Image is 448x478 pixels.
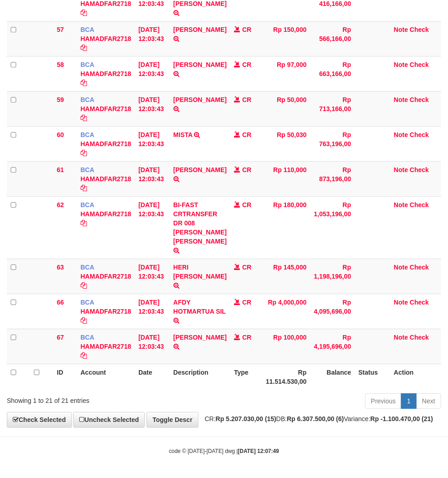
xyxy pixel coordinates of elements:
[81,299,94,306] span: BCA
[410,264,429,271] a: Check
[57,26,64,33] span: 57
[135,21,170,56] td: [DATE] 12:03:43
[394,201,408,208] a: Note
[311,294,355,329] td: Rp 4,095,696,00
[311,161,355,196] td: Rp 873,196,00
[242,131,251,138] span: CR
[81,149,87,157] a: Copy HAMADFAR2718 to clipboard
[170,196,230,259] td: BI-FAST CRTRANSFER DR 008 [PERSON_NAME] [PERSON_NAME]
[135,329,170,364] td: [DATE] 12:03:43
[262,196,311,259] td: Rp 180,000
[311,259,355,294] td: Rp 1,198,196,00
[81,343,131,350] a: HAMADFAR2718
[410,299,429,306] a: Check
[135,56,170,91] td: [DATE] 12:03:43
[394,131,408,138] a: Note
[81,79,87,86] a: Copy HAMADFAR2718 to clipboard
[173,61,227,68] a: [PERSON_NAME]
[311,196,355,259] td: Rp 1,053,196,00
[416,393,441,409] a: Next
[57,166,64,173] span: 61
[77,364,135,390] th: Account
[81,44,87,51] a: Copy HAMADFAR2718 to clipboard
[262,329,311,364] td: Rp 100,000
[81,210,131,218] a: HAMADFAR2718
[147,412,199,427] a: Toggle Descr
[81,273,131,280] a: HAMADFAR2718
[81,9,87,16] a: Copy HAMADFAR2718 to clipboard
[81,26,94,33] span: BCA
[262,91,311,126] td: Rp 50,000
[200,415,433,422] span: CR: DB: Variance:
[81,282,87,289] a: Copy HAMADFAR2718 to clipboard
[216,415,276,422] strong: Rp 5.207.030,00 (15)
[7,412,72,427] a: Check Selected
[394,61,408,68] a: Note
[73,412,145,427] a: Uncheck Selected
[173,26,227,33] a: [PERSON_NAME]
[81,35,131,42] a: HAMADFAR2718
[169,448,279,454] small: code © [DATE]-[DATE] dwg |
[262,126,311,161] td: Rp 50,030
[81,219,87,227] a: Copy HAMADFAR2718 to clipboard
[242,334,251,341] span: CR
[311,21,355,56] td: Rp 566,166,00
[371,415,433,422] strong: Rp -1.100.470,00 (21)
[311,91,355,126] td: Rp 713,166,00
[311,126,355,161] td: Rp 763,196,00
[238,448,279,454] strong: [DATE] 12:07:49
[81,201,94,208] span: BCA
[242,96,251,103] span: CR
[81,131,94,138] span: BCA
[394,299,408,306] a: Note
[57,96,64,103] span: 59
[401,393,417,409] a: 1
[135,126,170,161] td: [DATE] 12:03:43
[81,334,94,341] span: BCA
[287,415,344,422] strong: Rp 6.307.500,00 (6)
[170,364,230,390] th: Description
[135,259,170,294] td: [DATE] 12:03:43
[394,264,408,271] a: Note
[81,184,87,192] a: Copy HAMADFAR2718 to clipboard
[311,364,355,390] th: Balance
[394,166,408,173] a: Note
[81,317,87,324] a: Copy HAMADFAR2718 to clipboard
[81,175,131,183] a: HAMADFAR2718
[53,364,77,390] th: ID
[173,334,227,341] a: [PERSON_NAME]
[390,364,441,390] th: Action
[410,166,429,173] a: Check
[410,26,429,33] a: Check
[81,308,131,315] a: HAMADFAR2718
[262,259,311,294] td: Rp 145,000
[355,364,390,390] th: Status
[81,96,94,103] span: BCA
[57,264,64,271] span: 63
[135,91,170,126] td: [DATE] 12:03:43
[81,352,87,359] a: Copy HAMADFAR2718 to clipboard
[262,364,311,390] th: Rp 11.514.530,00
[135,294,170,329] td: [DATE] 12:03:43
[81,70,131,77] a: HAMADFAR2718
[394,96,408,103] a: Note
[242,264,251,271] span: CR
[410,201,429,208] a: Check
[410,61,429,68] a: Check
[242,61,251,68] span: CR
[173,96,227,103] a: [PERSON_NAME]
[262,294,311,329] td: Rp 4,000,000
[410,96,429,103] a: Check
[242,201,251,208] span: CR
[7,392,180,405] div: Showing 1 to 21 of 21 entries
[57,201,64,208] span: 62
[410,131,429,138] a: Check
[57,299,64,306] span: 66
[135,196,170,259] td: [DATE] 12:03:43
[81,140,131,147] a: HAMADFAR2718
[230,364,262,390] th: Type
[311,56,355,91] td: Rp 663,166,00
[262,56,311,91] td: Rp 97,000
[394,334,408,341] a: Note
[262,161,311,196] td: Rp 110,000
